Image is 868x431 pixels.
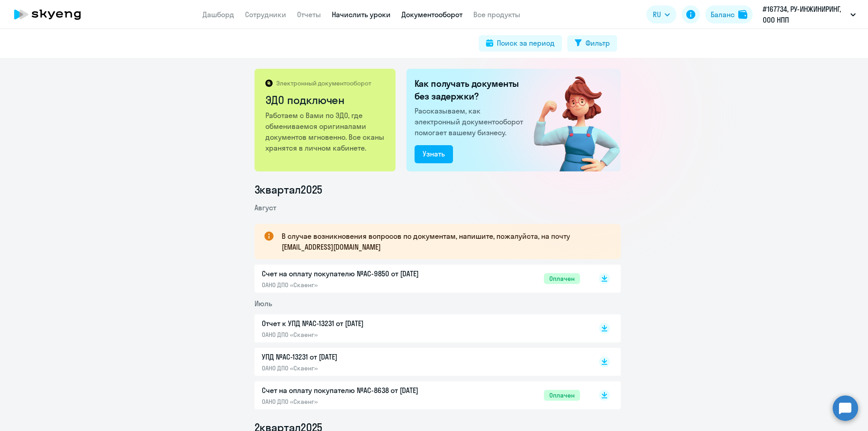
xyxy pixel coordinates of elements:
[262,331,452,339] p: ОАНО ДПО «Скаенг»
[262,351,580,372] a: УПД №AC-13231 от [DATE]ОАНО ДПО «Скаенг»
[262,398,452,406] p: ОАНО ДПО «Скаенг»
[262,385,580,406] a: Счет на оплату покупателю №AC-8638 от [DATE]ОАНО ДПО «Скаенг»Оплачен
[255,203,276,212] span: Август
[262,268,452,279] p: Счет на оплату покупателю №AC-9850 от [DATE]
[479,35,562,52] button: Поиск за период
[711,9,735,20] div: Баланс
[497,38,555,48] div: Поиск за период
[203,10,234,19] a: Дашборд
[262,281,452,289] p: ОАНО ДПО «Скаенг»
[473,10,520,19] a: Все продукты
[262,268,580,289] a: Счет на оплату покупателю №AC-9850 от [DATE]ОАНО ДПО «Скаенг»Оплачен
[415,105,527,138] p: Рассказываем, как электронный документооборот помогает вашему бизнесу.
[265,93,386,107] h2: ЭДО подключен
[415,145,453,163] button: Узнать
[646,5,676,24] button: RU
[763,4,847,25] p: #167734, РУ-ИНЖИНИРИНГ, ООО НПП
[297,10,321,19] a: Отчеты
[276,79,371,87] p: Электронный документооборот
[262,385,452,396] p: Счет на оплату покупателю №AC-8638 от [DATE]
[415,77,527,103] h2: Как получать документы без задержки?
[567,35,617,52] button: Фильтр
[519,69,621,171] img: connected
[265,110,386,153] p: Работаем с Вами по ЭДО, где обмениваемся оригиналами документов мгновенно. Все сканы хранятся в л...
[282,231,604,252] p: В случае возникновения вопросов по документам, напишите, пожалуйста, на почту [EMAIL_ADDRESS][DOM...
[544,390,580,401] span: Оплачен
[423,148,445,159] div: Узнать
[585,38,610,48] div: Фильтр
[255,299,272,308] span: Июль
[705,5,753,24] button: Балансbalance
[262,318,580,339] a: Отчет к УПД №AC-13231 от [DATE]ОАНО ДПО «Скаенг»
[255,182,621,197] li: 3 квартал 2025
[758,4,860,25] button: #167734, РУ-ИНЖИНИРИНГ, ООО НПП
[401,10,462,19] a: Документооборот
[544,273,580,284] span: Оплачен
[332,10,391,19] a: Начислить уроки
[653,9,661,20] span: RU
[262,364,452,372] p: ОАНО ДПО «Скаенг»
[738,10,747,19] img: balance
[245,10,286,19] a: Сотрудники
[262,318,452,329] p: Отчет к УПД №AC-13231 от [DATE]
[262,351,452,362] p: УПД №AC-13231 от [DATE]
